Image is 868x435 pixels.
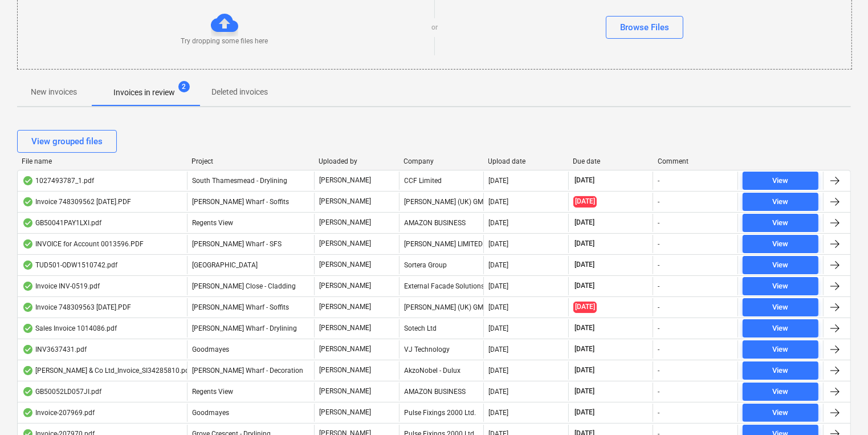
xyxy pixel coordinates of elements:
button: Browse Files [606,16,683,39]
span: South Thamesmead - Drylining [192,177,287,185]
div: - [658,240,659,248]
span: Newton Close - Cladding [192,282,296,290]
p: [PERSON_NAME] [319,387,371,396]
div: AkzoNobel - Dulux [399,361,484,380]
div: [DATE] [488,198,508,206]
div: OCR finished [22,345,34,354]
button: View [743,193,818,211]
div: - [658,177,659,185]
p: [PERSON_NAME] [319,260,371,270]
div: View [773,196,789,209]
span: [DATE] [573,302,597,312]
div: Pulse Fixings 2000 Ltd. [399,404,484,422]
div: View [773,238,789,251]
div: [PERSON_NAME] & Co Ltd_Invoice_SI34285810.pdf [22,366,191,375]
span: Montgomery's Wharf - SFS [192,240,282,248]
div: [DATE] [488,282,508,290]
button: View [743,172,818,190]
button: View [743,214,818,232]
span: [DATE] [573,365,596,375]
p: [PERSON_NAME] [319,239,371,249]
div: - [658,345,659,353]
button: View [743,298,818,316]
div: Invoice INV-0519.pdf [22,282,100,291]
div: Upload date [488,157,564,165]
div: OCR finished [22,282,34,291]
span: [DATE] [573,387,596,396]
span: [DATE] [573,239,596,249]
span: [DATE] [573,323,596,333]
div: Due date [573,157,649,165]
div: Project [191,157,309,165]
button: View [743,319,818,338]
div: View grouped files [31,134,103,149]
p: [PERSON_NAME] [319,197,371,206]
div: OCR finished [22,218,34,227]
div: OCR finished [22,239,34,249]
div: File name [22,157,182,165]
span: Goodmayes [192,345,229,353]
div: Invoice 748309563 [DATE].PDF [22,303,131,312]
p: or [431,23,438,32]
div: Uploaded by [319,157,394,165]
div: CCF Limited [399,172,484,190]
span: Montgomery's Wharf - Soffits [192,198,289,206]
div: OCR finished [22,176,34,185]
div: [DATE] [488,409,508,417]
div: GB50052LD057JI.pdf [22,387,101,396]
div: [DATE] [488,324,508,332]
div: View [773,217,789,230]
div: GB50041PAY1LXI.pdf [22,218,101,227]
div: OCR finished [22,261,34,270]
div: View [773,385,789,399]
div: - [658,303,659,311]
div: [PERSON_NAME] LIMITED [399,235,484,253]
button: View [743,277,818,295]
div: [DATE] [488,261,508,269]
p: [PERSON_NAME] [319,281,371,291]
p: [PERSON_NAME] [319,302,371,312]
span: [DATE] [573,260,596,270]
div: - [658,198,659,206]
div: Company [404,157,479,165]
div: Sales Invoice 1014086.pdf [22,324,117,333]
div: - [658,367,659,375]
button: View [743,340,818,359]
div: Invoice 748309562 [DATE].PDF [22,197,131,206]
div: OCR finished [22,387,34,396]
span: Regents View [192,219,233,227]
div: OCR finished [22,303,34,312]
span: Goodmayes [192,409,229,417]
div: View [773,259,789,272]
button: View [743,404,818,422]
div: [DATE] [488,219,508,227]
div: Browse Files [620,20,669,35]
div: View [773,322,789,335]
div: AMAZON BUSINESS [399,383,484,401]
span: [DATE] [573,408,596,417]
div: [DATE] [488,177,508,185]
div: 1027493787_1.pdf [22,176,94,185]
div: OCR finished [22,324,34,333]
div: Comment [658,157,733,165]
div: VJ Technology [399,340,484,359]
div: [PERSON_NAME] (UK) GMBH [399,298,484,316]
p: [PERSON_NAME] [319,218,371,227]
p: [PERSON_NAME] [319,365,371,375]
div: INVOICE for Account 0013596.PDF [22,239,144,249]
div: AMAZON BUSINESS [399,214,484,232]
p: New invoices [31,86,77,98]
div: - [658,261,659,269]
div: Sortera Group [399,256,484,274]
div: OCR finished [22,408,34,417]
div: View [773,343,789,356]
p: [PERSON_NAME] [319,323,371,333]
button: View [743,361,818,380]
div: OCR finished [22,197,34,206]
button: View [743,256,818,274]
span: [DATE] [573,196,597,207]
div: View [773,364,789,377]
div: View [773,301,789,314]
p: Try dropping some files here [181,36,268,46]
p: [PERSON_NAME] [319,344,371,354]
